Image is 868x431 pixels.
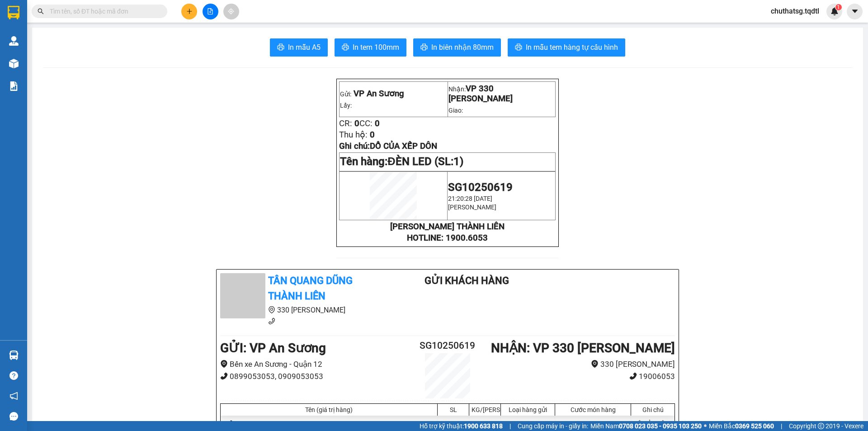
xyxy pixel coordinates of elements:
li: 330 [PERSON_NAME] [220,304,388,316]
span: 0 [370,130,375,140]
div: KG/[PERSON_NAME] [472,406,498,413]
span: 1 [837,4,840,10]
input: Tìm tên, số ĐT hoặc mã đơn [50,6,156,16]
span: 21:20:28 [DATE] [448,195,492,202]
button: caret-down [847,4,863,19]
span: plus [186,8,193,14]
div: SL [440,406,467,413]
h2: SG10250619 [410,338,486,353]
b: Gửi khách hàng [425,275,509,286]
span: Lấy: [340,102,352,109]
b: NHẬN : VP 330 [PERSON_NAME] [491,341,675,355]
span: phone [220,372,228,380]
span: 1) [453,155,463,168]
span: | [781,421,782,431]
span: printer [277,43,284,52]
span: VP An Sương [354,89,404,99]
span: In tem 100mm [353,42,399,53]
img: solution-icon [9,81,19,91]
span: environment [220,360,228,368]
button: file-add [203,4,218,19]
li: 0899053053, 0909053053 [220,370,410,383]
span: printer [342,43,349,52]
span: environment [591,360,599,368]
div: Cước món hàng [557,406,628,413]
span: DỒ CỦA XẾP DÔN [370,141,437,151]
li: Bến xe An Sương - Quận 12 [220,358,410,370]
strong: 0708 023 035 - 0935 103 250 [619,422,702,430]
span: question-circle [9,371,18,380]
button: aim [223,4,239,19]
span: [PERSON_NAME] [448,204,496,211]
img: warehouse-icon [9,36,19,46]
b: GỬI : VP An Sương [220,341,326,355]
span: CR: [339,118,352,128]
span: phone [268,317,275,325]
span: Hỗ trợ kỹ thuật: [420,421,503,431]
span: Thu hộ: [339,130,368,140]
span: message [9,412,18,421]
strong: 0369 525 060 [735,422,774,430]
span: SG10250619 [448,181,513,194]
span: chuthatsg.tqdtl [764,5,826,17]
li: 19006053 [486,370,675,383]
span: | [509,421,511,431]
span: Miền Bắc [709,421,774,431]
span: 0 [375,118,380,128]
span: Tên hàng: [340,155,463,168]
span: file-add [207,8,213,14]
span: printer [420,43,428,52]
span: notification [9,392,18,400]
strong: [PERSON_NAME] THÀNH LIÊN [390,222,505,232]
p: Nhận: [448,84,555,104]
img: icon-new-feature [830,7,839,15]
li: 330 [PERSON_NAME] [486,358,675,370]
span: In biên nhận 80mm [431,42,494,53]
span: VP 330 [PERSON_NAME] [448,84,513,104]
span: ⚪️ [704,424,707,428]
button: printerIn tem 100mm [335,38,406,57]
div: Loại hàng gửi [503,406,552,413]
span: ĐÈN LED (SL: [387,155,463,168]
span: Ghi chú: [339,141,437,151]
span: caret-down [851,7,859,15]
span: 0 [354,118,359,128]
sup: 1 [835,4,842,10]
span: Giao: [448,107,463,114]
button: plus [181,4,197,19]
div: Ghi chú [633,406,672,413]
img: logo-vxr [8,6,19,19]
span: environment [268,306,275,313]
span: search [38,8,44,14]
strong: 1900 633 818 [464,422,503,430]
span: Miền Nam [590,421,702,431]
span: phone [629,372,637,380]
strong: HOTLINE: 1900.6053 [407,233,488,243]
span: CC: [359,118,373,128]
span: Cung cấp máy in - giấy in: [518,421,588,431]
img: warehouse-icon [9,350,19,360]
span: In mẫu A5 [288,42,321,53]
button: printerIn mẫu A5 [270,38,328,57]
span: In mẫu tem hàng tự cấu hình [526,42,618,53]
p: Gửi: [340,89,447,99]
button: printerIn mẫu tem hàng tự cấu hình [508,38,625,57]
span: printer [515,43,522,52]
button: printerIn biên nhận 80mm [413,38,501,57]
span: copyright [818,423,824,429]
img: warehouse-icon [9,59,19,68]
div: Tên (giá trị hàng) [223,406,435,413]
span: aim [228,8,234,14]
b: Tân Quang Dũng Thành Liên [268,275,353,302]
